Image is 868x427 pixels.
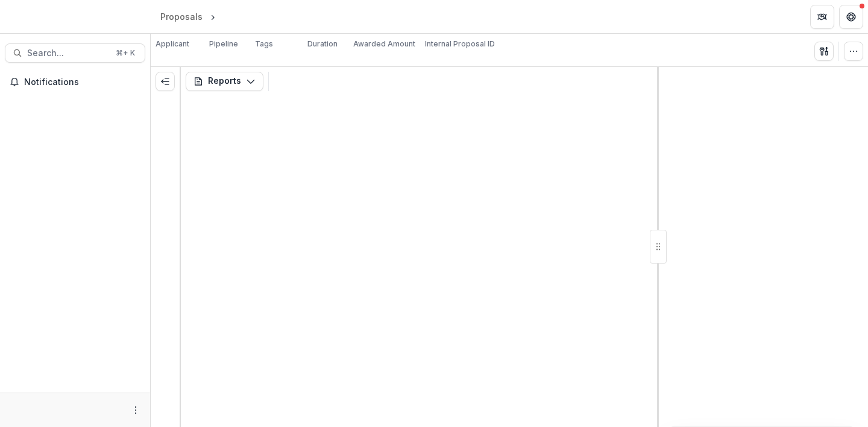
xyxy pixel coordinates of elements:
[27,48,108,59] span: Search...
[839,5,863,29] button: Get Help
[156,39,189,49] p: Applicant
[5,43,145,63] button: Search...
[307,39,338,49] p: Duration
[5,72,145,92] button: Notifications
[353,39,415,49] p: Awarded Amount
[186,72,263,91] button: Reports
[156,8,269,25] nav: breadcrumb
[425,39,495,49] p: Internal Proposal ID
[128,403,143,417] button: More
[113,46,137,60] div: ⌘ + K
[160,10,203,23] div: Proposals
[24,77,140,87] span: Notifications
[810,5,834,29] button: Partners
[156,72,175,91] button: Expand left
[209,39,238,49] p: Pipeline
[156,8,207,25] a: Proposals
[255,39,273,49] p: Tags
